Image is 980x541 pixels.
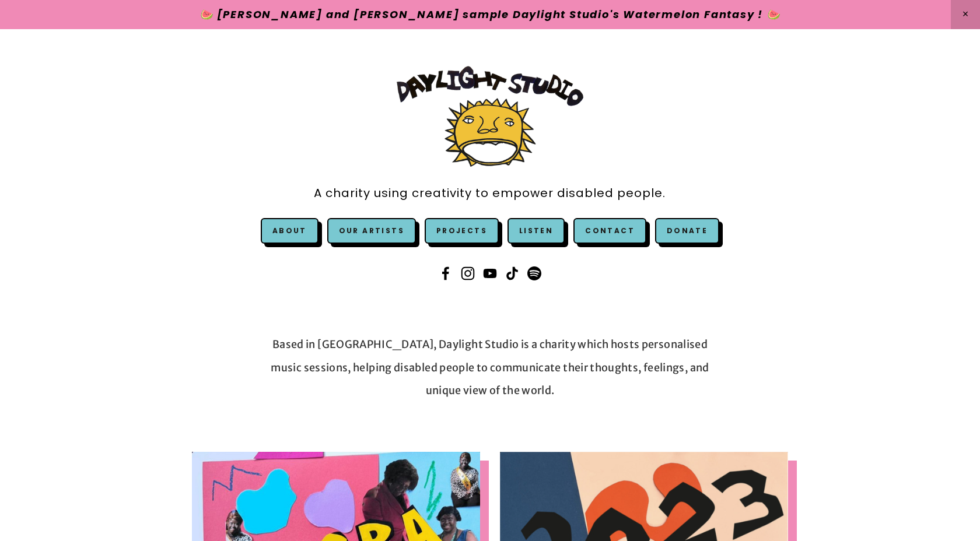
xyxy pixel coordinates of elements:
a: A charity using creativity to empower disabled people. [314,180,666,206]
a: Projects [425,218,499,244]
img: Daylight Studio [397,66,583,167]
a: Listen [519,226,553,236]
a: About [272,226,307,236]
p: Based in [GEOGRAPHIC_DATA], Daylight Studio is a charity which hosts personalised music sessions,... [269,333,711,402]
a: Donate [655,218,719,244]
a: Our Artists [327,218,416,244]
a: Contact [573,218,646,244]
